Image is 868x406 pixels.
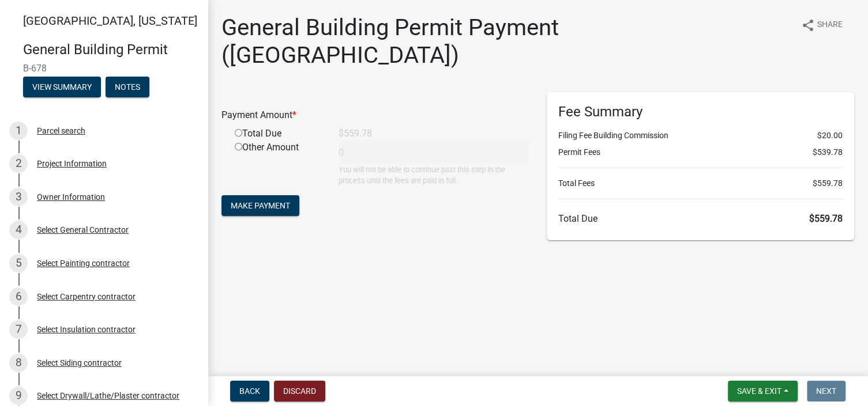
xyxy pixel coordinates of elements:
[737,386,781,396] span: Save & Exit
[23,77,101,97] button: View Summary
[106,77,149,97] button: Notes
[37,226,129,234] div: Select General Contractor
[9,188,28,206] div: 3
[23,14,197,28] span: [GEOGRAPHIC_DATA], [US_STATE]
[9,386,28,405] div: 9
[221,14,791,69] h1: General Building Permit Payment ([GEOGRAPHIC_DATA])
[239,386,260,396] span: Back
[226,127,330,141] div: Total Due
[792,14,852,36] button: shareShare
[9,320,28,339] div: 7
[274,381,325,401] button: Discard
[37,293,136,301] div: Select Carpentry contractor
[9,122,28,140] div: 1
[37,325,136,333] div: Select Insulation contractor
[728,381,798,401] button: Save & Exit
[817,18,843,32] span: Share
[813,177,843,189] span: $559.78
[23,83,101,92] wm-modal-confirm: Summary
[37,392,179,400] div: Select Drywall/Lathe/Plaster contractor
[809,213,843,224] span: $559.78
[807,381,846,401] button: Next
[558,104,843,120] h6: Fee Summary
[801,18,815,32] i: share
[37,359,122,367] div: Select Siding contractor
[221,195,299,216] button: Make Payment
[231,201,290,210] span: Make Payment
[9,287,28,306] div: 6
[558,130,843,142] li: Filing Fee Building Commission
[23,41,198,58] h4: General Building Permit
[9,154,28,173] div: 2
[558,213,843,224] h6: Total Due
[816,386,836,396] span: Next
[106,83,149,92] wm-modal-confirm: Notes
[37,193,105,201] div: Owner Information
[817,130,843,142] span: $20.00
[37,160,107,168] div: Project Information
[213,108,538,122] div: Payment Amount
[23,63,185,74] span: B-678
[37,259,130,267] div: Select Painting contractor
[9,221,28,239] div: 4
[226,141,330,186] div: Other Amount
[558,146,843,158] li: Permit Fees
[9,254,28,272] div: 5
[9,354,28,372] div: 8
[558,177,843,189] li: Total Fees
[37,127,85,135] div: Parcel search
[813,146,843,158] span: $539.78
[230,381,269,401] button: Back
